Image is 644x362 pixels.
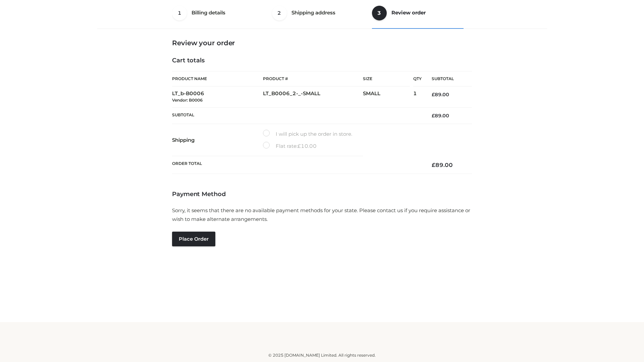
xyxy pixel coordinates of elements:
th: Order Total [172,156,422,174]
th: Product Name [172,71,263,86]
td: LT_B0006_2-_-SMALL [263,86,363,108]
td: 1 [413,86,422,108]
span: Sorry, it seems that there are no available payment methods for your state. Please contact us if ... [172,207,470,222]
button: Place order [172,232,215,246]
bdi: 89.00 [432,113,449,119]
td: SMALL [363,86,413,108]
span: £ [432,162,435,168]
bdi: 89.00 [432,92,449,98]
h4: Payment Method [172,191,472,198]
span: £ [432,92,435,98]
h4: Cart totals [172,57,472,64]
th: Size [363,71,410,86]
span: £ [298,143,301,149]
bdi: 10.00 [298,143,317,149]
th: Qty [413,71,422,86]
th: Product # [263,71,363,86]
h3: Review your order [172,39,472,47]
label: Flat rate: [263,142,317,150]
th: Shipping [172,124,263,156]
small: Vendor: B0006 [172,98,203,103]
th: Subtotal [172,107,422,124]
span: £ [432,113,435,119]
td: LT_b-B0006 [172,86,263,108]
div: © 2025 [DOMAIN_NAME] Limited. All rights reserved. [100,352,544,359]
bdi: 89.00 [432,162,453,168]
label: I will pick up the order in store. [263,130,352,138]
th: Subtotal [422,71,472,86]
